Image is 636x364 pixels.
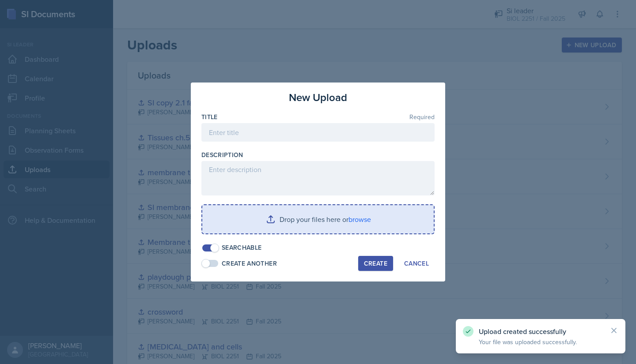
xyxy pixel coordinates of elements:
[201,150,243,159] label: Description
[404,260,429,267] div: Cancel
[364,260,387,267] div: Create
[398,256,435,271] button: Cancel
[409,114,435,120] span: Required
[222,243,262,252] div: Searchable
[222,259,277,268] div: Create Another
[201,113,218,121] label: Title
[358,256,393,271] button: Create
[479,327,602,336] p: Upload created successfully
[201,123,435,142] input: Enter title
[289,90,347,105] h3: New Upload
[479,338,602,346] p: Your file was uploaded successfully.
